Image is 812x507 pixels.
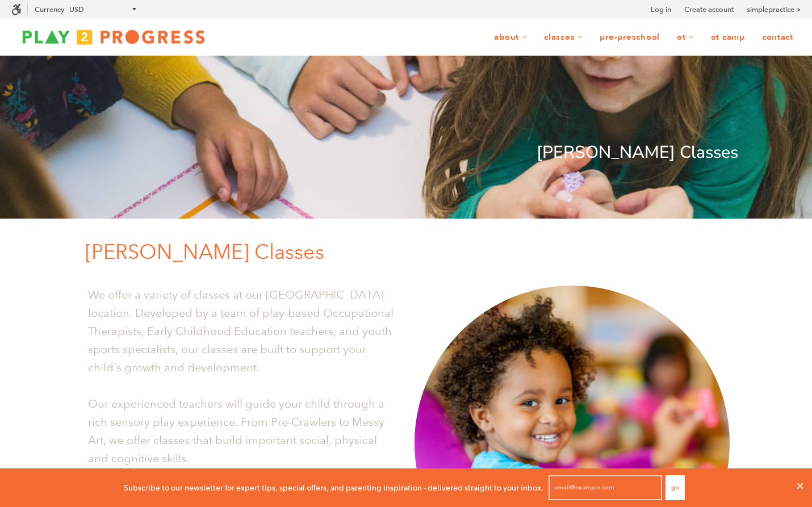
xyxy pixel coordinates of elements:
[88,286,397,376] p: We offer a variety of classes at our [GEOGRAPHIC_DATA] location. Developed by a team of play-base...
[684,4,734,15] a: Create account
[592,27,667,48] a: Pre-Preschool
[124,481,543,494] p: Subscribe to our newsletter for expert tips, special offers, and parenting inspiration - delivere...
[755,27,801,48] a: Contact
[549,475,662,500] input: email@example.com
[669,27,701,48] a: OT
[747,4,801,15] a: simplepractice >
[88,395,397,467] p: Our experienced teachers will guide your child through a rich sensory play experience. From Pre-C...
[537,27,590,48] a: Classes
[704,27,752,48] a: OT Camp
[665,475,685,500] button: Go
[11,26,216,48] img: Play2Progress logo
[35,5,64,14] label: Currency
[85,236,738,269] p: [PERSON_NAME] Classes
[487,27,534,48] a: About
[651,4,671,15] a: Log in
[74,139,738,166] p: [PERSON_NAME] Classes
